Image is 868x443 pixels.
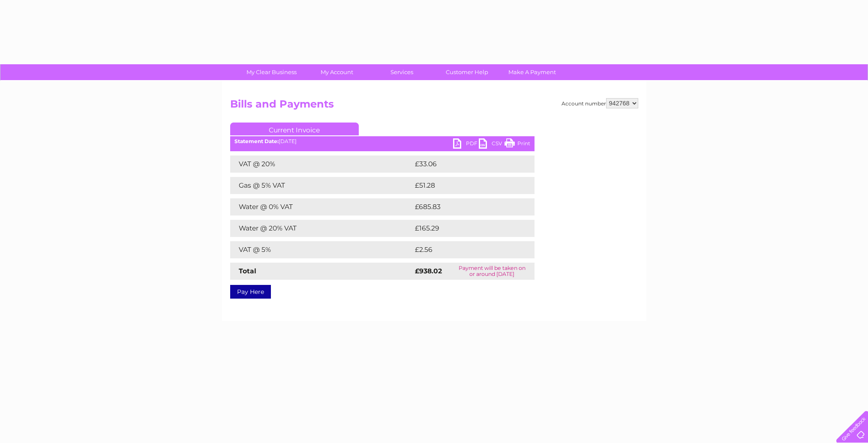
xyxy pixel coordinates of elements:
strong: Total [239,267,256,275]
a: Services [366,64,437,80]
a: My Clear Business [236,64,307,80]
strong: £938.02 [415,267,442,275]
td: Water @ 20% VAT [230,220,413,237]
b: Statement Date: [234,138,279,144]
td: VAT @ 5% [230,241,413,258]
td: £2.56 [413,241,514,258]
a: PDF [453,138,479,151]
a: Current Invoice [230,123,359,135]
a: Make A Payment [497,64,568,80]
div: [DATE] [230,138,535,144]
td: £165.29 [413,220,519,237]
td: VAT @ 20% [230,156,413,173]
td: Payment will be taken on or around [DATE] [450,263,534,280]
a: CSV [479,138,505,151]
td: £33.06 [413,156,517,173]
a: Pay Here [230,285,271,299]
td: £685.83 [413,198,520,216]
td: Water @ 0% VAT [230,198,413,216]
h2: Bills and Payments [230,98,638,114]
td: £51.28 [413,177,517,194]
a: Customer Help [432,64,502,80]
a: Print [505,138,530,151]
div: Account number [562,98,638,108]
td: Gas @ 5% VAT [230,177,413,194]
a: My Account [301,64,372,80]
